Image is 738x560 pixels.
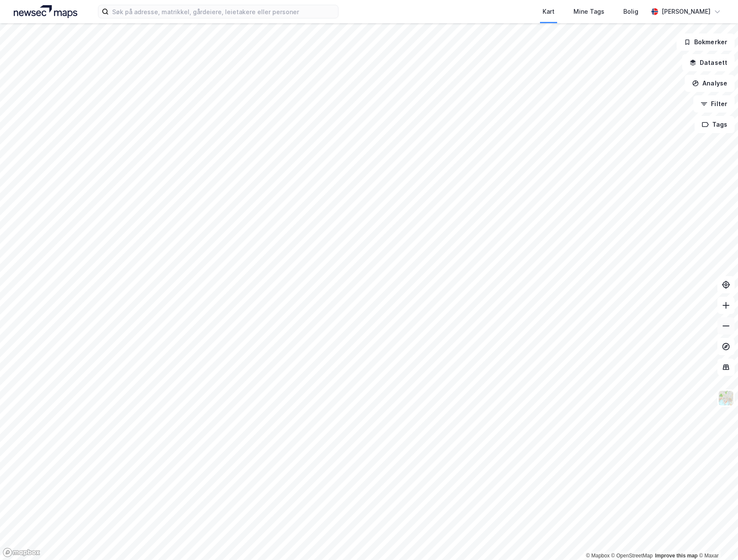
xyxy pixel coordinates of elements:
button: Bokmerker [677,33,735,51]
button: Filter [693,95,735,113]
button: Datasett [682,54,735,71]
a: Mapbox homepage [3,548,40,557]
iframe: Chat Widget [695,519,738,560]
input: Søk på adresse, matrikkel, gårdeiere, leietakere eller personer [109,5,338,18]
div: Mine Tags [573,6,604,17]
div: Bolig [623,6,638,17]
button: Tags [695,116,735,133]
div: Kart [543,6,555,17]
a: OpenStreetMap [611,553,653,559]
button: Analyse [685,75,735,92]
img: logo.a4113a55bc3d86da70a041830d287a7e.svg [14,5,77,18]
img: Z [718,390,734,406]
a: Mapbox [586,553,610,559]
a: Improve this map [655,553,698,559]
div: [PERSON_NAME] [662,6,711,17]
div: Kontrollprogram for chat [695,519,738,560]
